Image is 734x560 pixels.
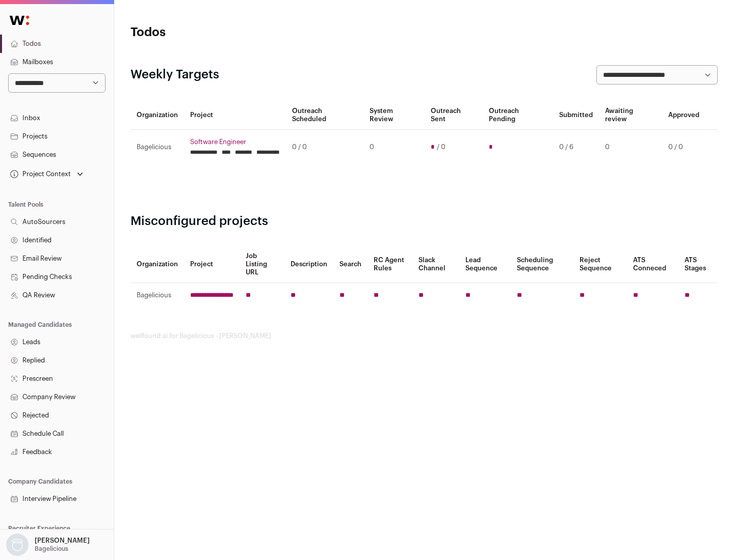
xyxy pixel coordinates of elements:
[130,130,184,165] td: Bagelicious
[8,167,85,181] button: Open dropdown
[286,130,363,165] td: 0 / 0
[425,101,483,130] th: Outreach Sent
[599,101,662,130] th: Awaiting review
[459,246,511,283] th: Lead Sequence
[35,545,68,553] p: Bagelicious
[363,130,424,165] td: 0
[130,246,184,283] th: Organization
[553,101,599,130] th: Submitted
[35,537,90,545] p: [PERSON_NAME]
[437,143,445,151] span: / 0
[363,101,424,130] th: System Review
[286,101,363,130] th: Outreach Scheduled
[240,246,284,283] th: Job Listing URL
[573,246,627,283] th: Reject Sequence
[627,246,678,283] th: ATS Conneced
[662,130,705,165] td: 0 / 0
[4,10,35,31] img: Wellfound
[184,246,240,283] th: Project
[284,246,333,283] th: Description
[553,130,599,165] td: 0 / 6
[190,138,280,146] a: Software Engineer
[599,130,662,165] td: 0
[184,101,286,130] th: Project
[130,101,184,130] th: Organization
[130,213,718,230] h2: Misconfigured projects
[511,246,573,283] th: Scheduling Sequence
[130,283,184,308] td: Bagelicious
[130,332,718,340] footer: wellfound:ai for Bagelicious - [PERSON_NAME]
[130,24,326,41] h1: Todos
[8,170,71,178] div: Project Context
[678,246,718,283] th: ATS Stages
[6,534,29,556] img: nopic.png
[130,67,219,83] h2: Weekly Targets
[333,246,368,283] th: Search
[662,101,705,130] th: Approved
[368,246,412,283] th: RC Agent Rules
[483,101,553,130] th: Outreach Pending
[4,534,92,556] button: Open dropdown
[412,246,459,283] th: Slack Channel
